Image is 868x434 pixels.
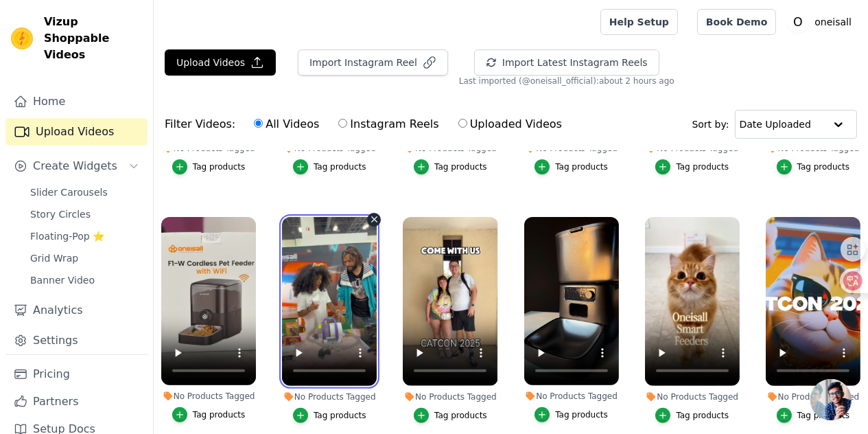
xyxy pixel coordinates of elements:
div: Tag products [676,161,729,172]
div: Tag products [314,410,366,421]
div: No Products Tagged [282,391,377,402]
div: 域名: [DOMAIN_NAME] [36,36,139,48]
a: Upload Videos [5,118,148,146]
div: No Products Tagged [524,391,619,402]
div: Tag products [676,410,729,421]
div: Tag products [193,409,246,420]
a: Settings [5,327,148,354]
div: Tag products [797,161,850,172]
button: Tag products [293,408,366,423]
button: Tag products [655,159,729,174]
button: Tag products [172,159,246,174]
label: All Videos [253,115,320,133]
img: website_grey.svg [22,36,33,48]
button: Tag products [535,407,608,422]
a: Partners [5,388,148,415]
span: Banner Video [30,273,95,287]
button: Tag products [172,407,246,422]
img: tab_keywords_by_traffic_grey.svg [140,81,151,92]
span: Story Circles [30,207,91,221]
button: Tag products [535,159,608,174]
div: Tag products [555,161,608,172]
a: Pricing [5,361,148,388]
span: Grid Wrap [30,251,78,265]
div: Tag products [434,410,487,421]
input: All Videos [254,119,263,128]
button: Tag products [293,159,366,174]
div: Sort by: [692,110,858,139]
div: 域名概述 [71,82,106,91]
label: Uploaded Videos [458,115,563,133]
button: Tag products [414,408,487,423]
label: Instagram Reels [338,115,439,133]
a: Analytics [5,297,148,324]
button: Import Instagram Reel [298,49,448,76]
a: Help Setup [600,9,678,35]
div: No Products Tagged [403,391,497,402]
div: Tag products [797,410,850,421]
span: Create Widgets [33,158,117,174]
button: Tag products [777,408,850,423]
a: Grid Wrap [22,249,148,268]
div: No Products Tagged [766,391,860,402]
button: Create Widgets [5,152,148,180]
text: O [794,15,804,29]
div: Tag products [434,161,487,172]
div: Tag products [314,161,366,172]
div: Tag products [555,409,608,420]
div: No Products Tagged [645,391,740,402]
div: 开放式聊天 [810,379,852,420]
span: Vizup Shoppable Videos [44,14,142,63]
a: Story Circles [22,205,148,224]
div: 关键词（按流量） [155,82,226,91]
a: Floating-Pop ⭐ [22,227,148,246]
span: Slider Carousels [30,185,108,199]
div: No Products Tagged [161,391,256,402]
span: Floating-Pop ⭐ [30,229,104,243]
div: v 4.0.25 [38,22,67,33]
input: Uploaded Videos [458,119,467,128]
a: Home [5,88,148,115]
a: Slider Carousels [22,183,148,202]
img: tab_domain_overview_orange.svg [56,81,67,92]
img: Vizup [11,27,33,49]
button: Tag products [655,408,729,423]
a: Book Demo [697,9,776,35]
button: Tag products [777,159,850,174]
input: Instagram Reels [338,119,347,128]
button: Tag products [414,159,487,174]
img: logo_orange.svg [22,22,33,33]
button: O oneisall [787,10,857,34]
div: Filter Videos: [165,108,570,140]
button: Import Latest Instagram Reels [474,49,659,76]
a: Banner Video [22,271,148,290]
button: Video Delete [367,213,381,227]
p: oneisall [809,10,857,34]
button: Upload Videos [165,49,276,76]
span: Last imported (@ oneisall_official ): about 2 hours ago [459,76,675,87]
div: Tag products [193,161,246,172]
